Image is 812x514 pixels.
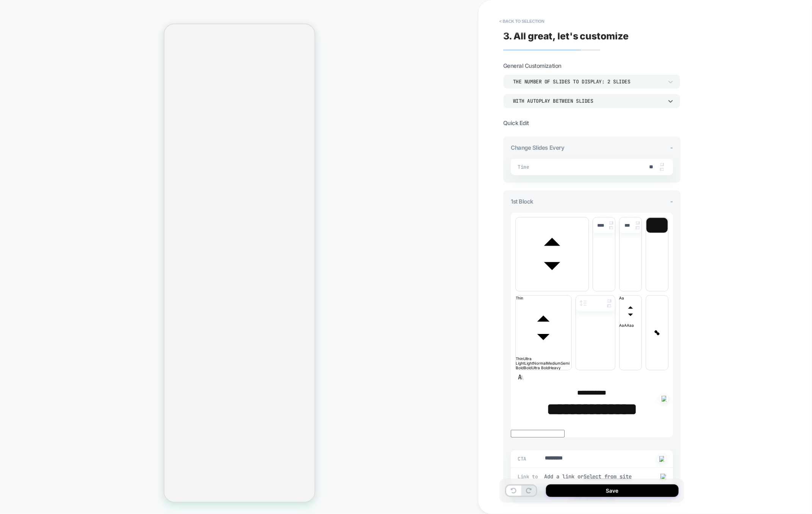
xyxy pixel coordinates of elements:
span: Change slides every [511,144,564,151]
img: edit with ai [662,396,666,402]
span: font [516,287,588,291]
img: up [609,221,613,224]
div: THE NUMBER OF SLIDES TO DISPLAY: 2 SLIDES [513,78,663,85]
span: General Customization [503,62,562,69]
button: Save [546,484,679,497]
span: Time [518,164,643,170]
div: Add a link or [544,473,647,480]
span: fontWeight [516,296,571,370]
img: up [607,299,611,302]
img: down [607,304,611,307]
button: Right to Left [571,374,576,381]
div: WITH AUTOPLAY BETWEEN SLIDES [513,98,663,104]
img: line height [580,300,587,306]
img: edit with ai [659,456,664,462]
button: Underline [538,374,543,381]
button: Strike [546,374,551,381]
u: Select from site [584,473,632,480]
span: 1st Block [511,198,534,205]
img: up [660,163,664,166]
span: 3. All great, let's customize [503,30,629,42]
img: up [636,221,640,224]
button: Bullet list [563,374,568,381]
button: < Back to selection [496,15,548,27]
span: CTA [518,456,527,462]
img: down [636,226,640,229]
button: Italic [530,374,534,381]
img: edit [660,474,666,480]
img: down [660,168,664,171]
span: Quick Edit [503,119,529,127]
img: down [609,226,613,229]
span: Link to [518,473,540,480]
button: Ordered list [555,374,559,381]
span: - [670,144,673,151]
span: transform [620,296,641,328]
span: - [670,198,673,205]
